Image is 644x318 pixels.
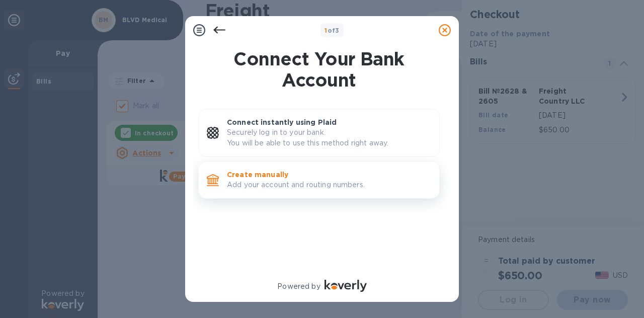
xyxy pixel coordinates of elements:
[227,170,431,180] p: Create manually
[227,180,431,190] p: Add your account and routing numbers.
[325,280,367,292] img: Logo
[277,281,320,292] p: Powered by
[325,27,340,34] b: of 3
[194,48,444,91] h1: Connect Your Bank Account
[325,27,327,34] span: 1
[227,117,431,127] p: Connect instantly using Plaid
[227,127,431,148] p: Securely log in to your bank. You will be able to use this method right away.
